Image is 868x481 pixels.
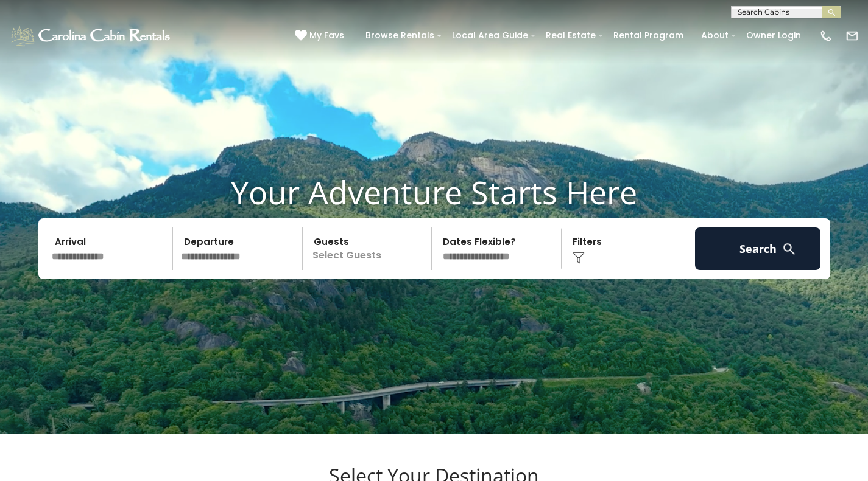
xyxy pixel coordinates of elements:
[9,173,859,211] h1: Your Adventure Starts Here
[540,26,602,45] a: Real Estate
[295,29,347,43] a: My Favs
[359,26,440,45] a: Browse Rentals
[607,26,690,45] a: Rental Program
[695,227,821,270] button: Search
[573,252,585,264] img: filter--v1.png
[819,29,833,43] img: phone-regular-white.png
[782,241,797,257] img: search-regular-white.png
[309,29,344,42] span: My Favs
[695,26,735,45] a: About
[845,29,859,43] img: mail-regular-white.png
[9,24,174,48] img: White-1-1-2.png
[306,227,432,270] p: Select Guests
[740,26,807,45] a: Owner Login
[446,26,534,45] a: Local Area Guide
